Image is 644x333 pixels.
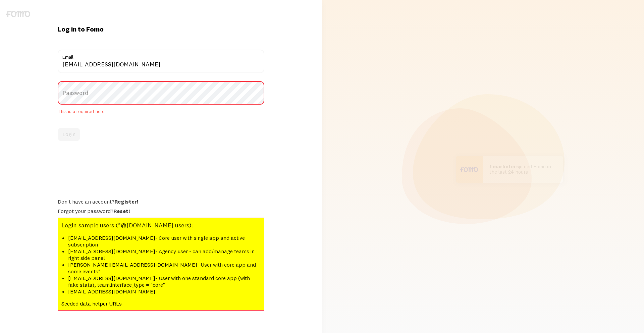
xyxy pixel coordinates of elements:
[68,234,261,248] li: - Core user with single app and active subscription
[68,248,261,261] li: - Agency user - can add/manage teams in right side panel
[68,248,155,255] a: [EMAIL_ADDRESS][DOMAIN_NAME]
[58,198,264,205] div: Don't have an account?
[456,156,483,183] img: User avatar
[6,11,30,17] img: fomo-logo-gray.svg
[68,261,197,268] a: [PERSON_NAME][EMAIL_ADDRESS][DOMAIN_NAME]
[489,163,519,170] b: 1 marketers
[61,221,261,229] h3: Login sample users (*@[DOMAIN_NAME] users):
[114,198,138,205] a: Register!
[68,275,261,288] li: - User with one standard core app (with fake stats), team.interface_type = "core"
[58,109,264,115] span: This is a required field
[68,234,155,241] a: [EMAIL_ADDRESS][DOMAIN_NAME]
[61,300,122,307] a: Seeded data helper URLs
[113,208,130,214] a: Reset!
[58,50,264,61] label: Email
[68,288,155,295] a: [EMAIL_ADDRESS][DOMAIN_NAME]
[58,208,264,214] div: Forgot your password?
[68,261,261,275] li: - User with core app and some events"
[58,25,264,34] h1: Log in to Fomo
[68,275,155,281] a: [EMAIL_ADDRESS][DOMAIN_NAME]
[58,81,264,105] label: Password
[489,164,556,175] p: joined Fomo in the last 24 hours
